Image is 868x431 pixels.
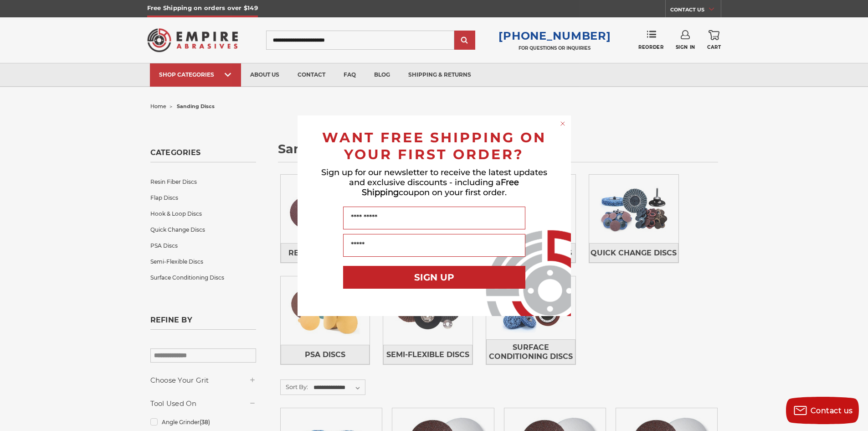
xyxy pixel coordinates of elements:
[811,406,853,415] span: Contact us
[321,167,547,197] span: Sign up for our newsletter to receive the latest updates and exclusive discounts - including a co...
[322,129,546,163] span: WANT FREE SHIPPING ON YOUR FIRST ORDER?
[786,397,859,424] button: Contact us
[558,119,567,128] button: Close dialog
[362,177,519,197] span: Free Shipping
[343,266,525,289] button: SIGN UP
